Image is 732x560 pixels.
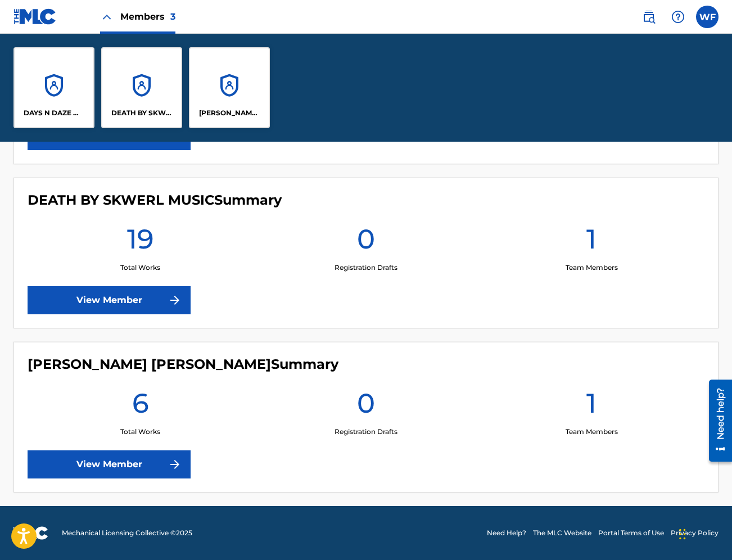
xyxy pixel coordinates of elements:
a: Accounts[PERSON_NAME] [PERSON_NAME] [189,47,270,128]
p: Registration Drafts [335,263,397,273]
img: Close [100,10,114,24]
img: logo [13,526,48,540]
h1: 0 [357,222,375,263]
img: MLC Logo [13,8,57,25]
p: Registration Drafts [335,427,397,437]
h1: 19 [127,222,154,263]
a: Need Help? [487,528,526,538]
iframe: Chat Widget [676,506,732,560]
p: Total Works [120,427,160,437]
a: AccountsDAYS N DAZE MUSIC [13,47,94,128]
span: 3 [170,11,175,22]
p: DAYS N DAZE MUSIC [24,108,85,118]
a: The MLC Website [533,528,591,538]
h1: 1 [586,222,597,263]
img: f7272a7cc735f4ea7f67.svg [168,458,182,471]
p: Team Members [566,427,618,437]
span: Mechanical Licensing Collective © 2025 [62,528,192,538]
img: f7272a7cc735f4ea7f67.svg [168,293,182,307]
p: DEATH BY SKWERL MUSIC [111,108,173,118]
img: help [671,10,685,24]
a: Portal Terms of Use [598,528,664,538]
a: Public Search [638,6,660,28]
div: Drag [679,517,686,551]
iframe: Resource Center [701,375,732,466]
span: Members [120,10,175,23]
h1: 6 [132,386,149,427]
a: View Member [28,286,191,314]
a: Privacy Policy [671,528,719,538]
a: AccountsDEATH BY SKWERL MUSIC [101,47,182,128]
p: Total Works [120,263,160,273]
h4: DEATH BY SKWERL MUSIC [28,192,282,209]
h1: 0 [357,386,375,427]
p: WHITNEY RAE FLYNN [199,108,260,118]
div: User Menu [696,6,719,28]
a: View Member [28,450,191,478]
p: Team Members [566,263,618,273]
h1: 1 [586,386,597,427]
img: search [642,10,656,24]
h4: WHITNEY RAE FLYNN [28,356,338,373]
div: Help [667,6,689,28]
